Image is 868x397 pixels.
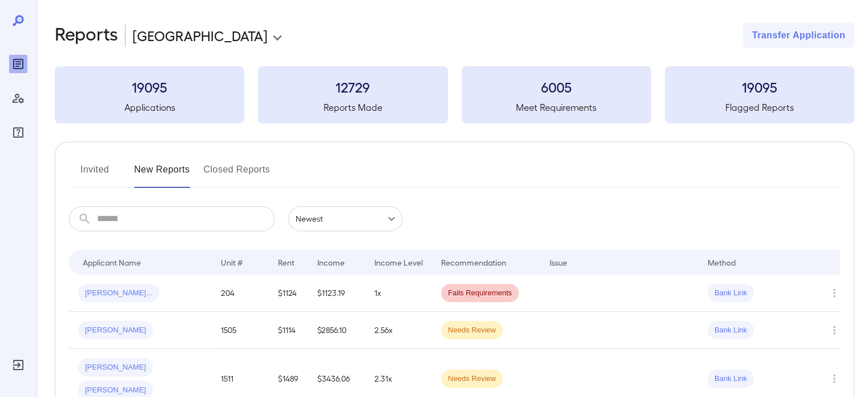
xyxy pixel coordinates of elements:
span: [PERSON_NAME]... [78,288,159,299]
td: 2.56x [365,312,432,349]
div: FAQ [9,123,27,142]
td: $1114 [269,312,308,349]
button: Transfer Application [743,23,854,48]
span: [PERSON_NAME] [78,385,153,396]
button: Row Actions [825,321,843,339]
h3: 12729 [258,78,447,96]
h3: 19095 [665,78,854,96]
span: Bank Link [708,325,754,336]
span: [PERSON_NAME] [78,325,153,336]
h3: 19095 [55,78,244,96]
h5: Flagged Reports [665,101,854,114]
td: 1505 [212,312,269,349]
div: Issue [550,255,568,269]
button: Invited [69,161,120,188]
button: Row Actions [825,284,843,302]
div: Rent [278,255,296,269]
p: [GEOGRAPHIC_DATA] [132,26,268,45]
span: [PERSON_NAME] [78,362,153,373]
div: Log Out [9,356,27,374]
h5: Reports Made [258,101,447,114]
div: Applicant Name [83,255,141,269]
button: Closed Reports [204,161,271,188]
h3: 6005 [462,78,651,96]
h2: Reports [55,23,118,48]
td: $1123.19 [308,275,365,312]
td: $2856.10 [308,312,365,349]
span: Needs Review [441,325,503,336]
span: Bank Link [708,374,754,384]
h5: Meet Requirements [462,101,651,114]
span: Fails Requirements [441,288,519,299]
h5: Applications [55,101,244,114]
summary: 19095Applications12729Reports Made6005Meet Requirements19095Flagged Reports [55,66,854,123]
div: Reports [9,55,27,73]
td: 1x [365,275,432,312]
div: Recommendation [441,255,506,269]
button: Row Actions [825,370,843,388]
div: Income [317,255,345,269]
div: Newest [288,206,402,231]
span: Bank Link [708,288,754,299]
td: 204 [212,275,269,312]
div: Manage Users [9,89,27,107]
span: Needs Review [441,374,503,384]
div: Income Level [374,255,423,269]
div: Unit # [221,255,243,269]
div: Method [708,255,736,269]
button: New Reports [134,161,190,188]
td: $1124 [269,275,308,312]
